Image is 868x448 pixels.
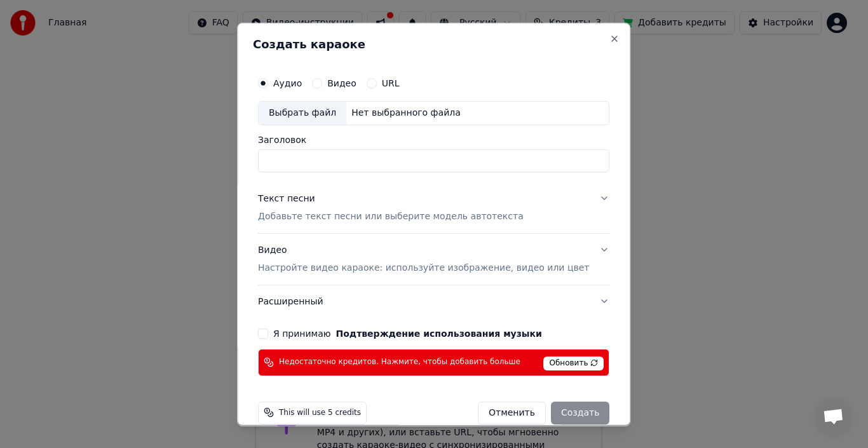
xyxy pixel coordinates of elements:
[258,192,315,205] div: Текст песни
[258,210,524,222] p: Добавьте текст песни или выберите модель автотекста
[327,78,356,87] label: Видео
[478,401,546,424] button: Отменить
[258,261,589,274] p: Настройте видео караоке: используйте изображение, видео или цвет
[544,356,604,370] span: Обновить
[258,243,589,274] div: Видео
[258,233,609,284] button: ВидеоНастройте видео караоке: используйте изображение, видео или цвет
[258,182,609,233] button: Текст песниДобавьте текст песни или выберите модель автотекста
[279,407,361,417] span: This will use 5 credits
[253,38,614,50] h2: Создать караоке
[382,78,400,87] label: URL
[258,285,609,318] button: Расширенный
[336,329,542,337] button: Я принимаю
[279,357,520,367] span: Недостаточно кредитов. Нажмите, чтобы добавить больше
[273,78,302,87] label: Аудио
[258,135,609,144] label: Заголовок
[273,329,542,337] label: Я принимаю
[346,106,466,119] div: Нет выбранного файла
[259,101,346,124] div: Выбрать файл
